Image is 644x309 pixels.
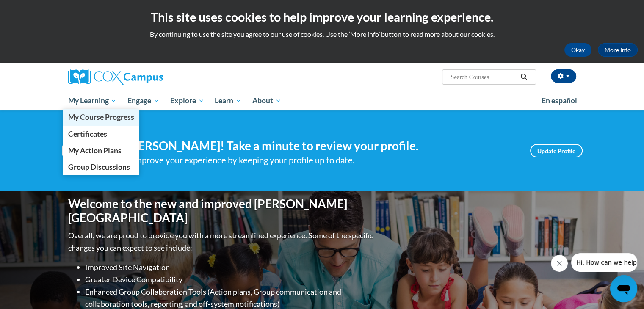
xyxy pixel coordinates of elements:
a: Certificates [63,126,140,142]
div: Main menu [55,91,589,110]
iframe: Message from company [571,253,637,272]
span: Hi. How can we help? [5,6,69,13]
iframe: Button to launch messaging window [610,275,637,302]
div: Help improve your experience by keeping your profile up to date. [113,153,517,167]
span: My Action Plans [68,146,121,155]
a: My Course Progress [63,109,140,125]
button: Search [517,72,530,82]
a: Learn [209,91,247,110]
a: Engage [122,91,165,110]
a: Cox Campus [68,69,229,85]
span: Certificates [68,130,107,138]
li: Greater Device Compatibility [85,273,375,286]
span: Group Discussions [68,163,130,171]
h1: Welcome to the new and improved [PERSON_NAME][GEOGRAPHIC_DATA] [68,197,375,225]
iframe: Close message [551,255,568,272]
button: Okay [564,43,591,57]
button: Account Settings [551,69,576,83]
p: By continuing to use the site you agree to our use of cookies. Use the ‘More info’ button to read... [6,30,638,39]
span: Learn [215,96,241,106]
h4: Hi [PERSON_NAME]! Take a minute to review your profile. [113,139,517,153]
span: My Learning [68,96,116,106]
a: My Learning [63,91,122,110]
span: En español [542,96,577,105]
span: Explore [170,96,204,106]
span: About [252,96,281,106]
h2: This site uses cookies to help improve your learning experience. [6,8,638,25]
a: Update Profile [530,144,583,157]
li: Improved Site Navigation [85,261,375,273]
a: More Info [598,43,638,57]
a: En español [536,92,583,110]
a: About [247,91,287,110]
p: Overall, we are proud to provide you with a more streamlined experience. Some of the specific cha... [68,229,375,254]
span: Engage [127,96,159,106]
a: Explore [165,91,210,110]
a: Group Discussions [63,159,140,175]
img: Profile Image [62,132,100,170]
span: My Course Progress [68,113,134,121]
a: My Action Plans [63,142,140,159]
img: Cox Campus [68,69,163,85]
input: Search Courses [450,72,517,82]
